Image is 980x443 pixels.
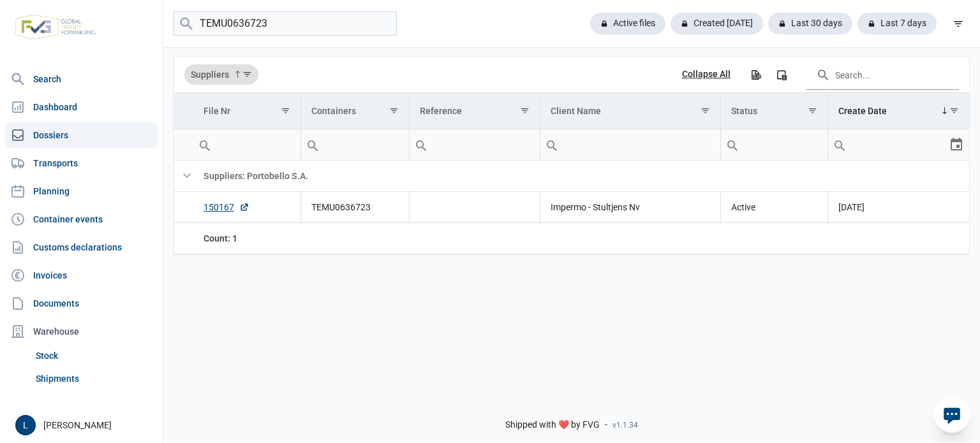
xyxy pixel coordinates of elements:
td: Column Client Name [540,93,720,129]
div: Data grid toolbar [184,57,959,92]
div: File Nr Count: 1 [204,232,290,245]
a: Shipments [31,367,158,390]
span: Show filter options for column 'Containers' [389,106,399,115]
a: Documents [5,291,158,316]
td: Filter cell [828,129,969,161]
div: Last 7 days [857,13,937,34]
img: FVG - Global freight forwarding [10,10,101,45]
a: Stock [31,344,158,367]
div: Column Chooser [770,63,793,86]
div: Search box [540,129,563,160]
div: Containers [311,106,356,116]
td: Column Create Date [828,93,969,129]
div: [PERSON_NAME] [15,415,155,435]
a: Invoices [5,263,158,288]
span: Show filter options for column 'Create Date' [949,106,959,115]
a: Transports [5,150,158,176]
div: Create Date [838,106,887,116]
div: File Nr [204,106,230,116]
div: Active files [590,13,665,34]
div: filter [947,12,970,35]
td: Filter cell [301,129,409,161]
td: Column Status [721,93,828,129]
a: Container events [5,207,158,232]
td: Column File Nr [193,93,301,129]
input: Search in the data grid [806,59,959,90]
span: Show filter options for column 'File Nr' [281,106,290,115]
a: Search [5,66,158,92]
a: 150167 [204,201,249,214]
span: v1.1.34 [612,420,638,430]
span: - [605,419,607,431]
div: Select [949,129,964,160]
input: Filter cell [721,129,828,160]
span: Show filter options for column 'Suppliers' [242,69,252,79]
input: Filter cell [828,129,949,160]
input: Search dossiers [174,11,397,36]
td: Impermo - Stultjens Nv [540,192,720,223]
div: Collapse All [682,69,731,80]
div: Warehouse [5,319,158,344]
div: Search box [410,129,433,160]
td: Filter cell [721,129,828,161]
div: Status [731,106,757,116]
a: Customs declarations [5,235,158,260]
input: Filter cell [410,129,540,160]
span: [DATE] [838,202,865,212]
div: Export all data to Excel [744,63,767,86]
a: Dossiers [5,122,158,148]
input: Filter cell [301,129,409,160]
div: Suppliers [184,64,258,85]
span: Show filter options for column 'Client Name' [701,106,710,115]
div: Search box [301,129,324,160]
button: L [15,415,36,435]
div: Search box [193,129,216,160]
a: Dashboard [5,94,158,120]
span: Show filter options for column 'Status' [808,106,817,115]
td: Suppliers: Portobello S.A. [193,161,969,192]
td: Column Reference [409,93,540,129]
input: Filter cell [193,129,301,160]
div: Search box [828,129,851,160]
span: Shipped with ❤️ by FVG [505,419,600,431]
div: Client Name [551,106,601,116]
td: Collapse [174,161,193,192]
input: Filter cell [540,129,720,160]
td: Column Containers [301,93,409,129]
td: Active [721,192,828,223]
a: Planning [5,178,158,204]
div: Created [DATE] [671,13,763,34]
div: Last 30 days [768,13,852,34]
td: Filter cell [540,129,720,161]
span: Show filter options for column 'Reference' [520,106,530,115]
div: Data grid with 2 rows and 7 columns [174,57,969,254]
div: Search box [721,129,744,160]
td: TEMU0636723 [301,192,409,223]
div: Reference [420,106,462,116]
